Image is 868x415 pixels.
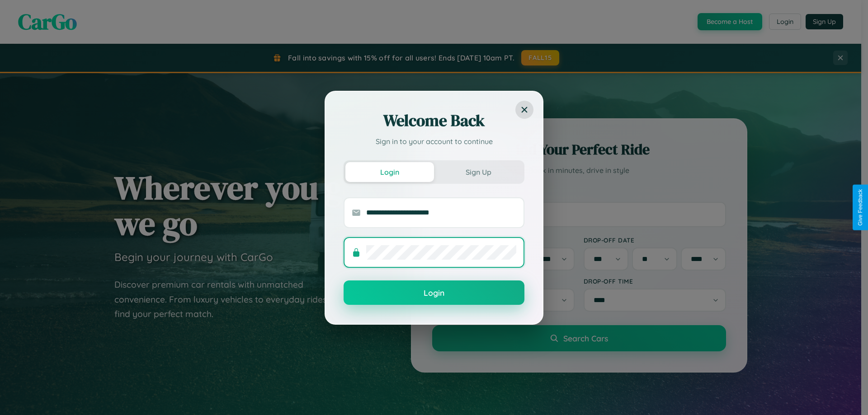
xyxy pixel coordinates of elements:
h2: Welcome Back [344,110,524,131]
button: Sign Up [434,162,523,182]
p: Sign in to your account to continue [344,136,524,147]
button: Login [345,162,434,182]
div: Give Feedback [857,189,863,226]
button: Login [344,280,524,305]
